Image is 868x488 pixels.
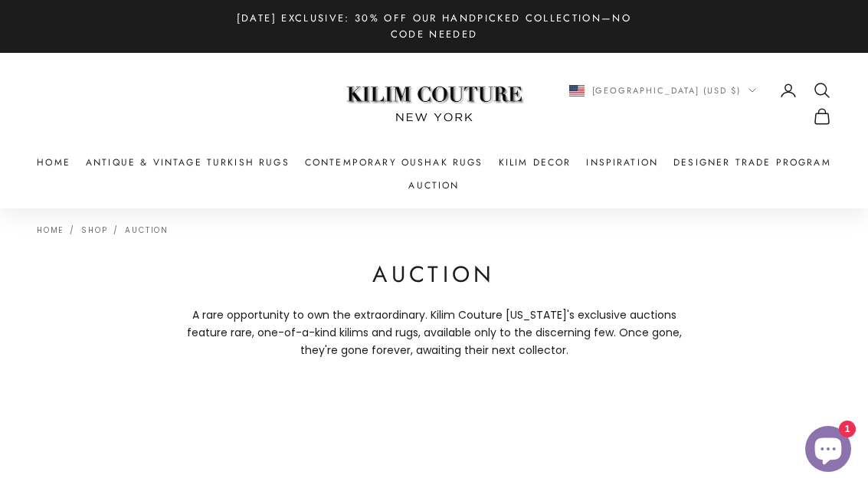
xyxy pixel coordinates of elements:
[561,81,832,126] nav: Secondary navigation
[339,67,530,140] img: Logo of Kilim Couture New York
[37,224,169,234] nav: Breadcrumb
[499,155,572,170] summary: Kilim Decor
[86,155,290,170] a: Antique & Vintage Turkish Rugs
[673,155,831,170] a: Designer Trade Program
[569,84,757,97] button: Change country or currency
[569,85,585,97] img: United States
[220,10,649,43] p: [DATE] Exclusive: 30% Off Our Handpicked Collection—No Code Needed
[174,257,695,291] h1: Auction
[305,155,483,170] a: Contemporary Oushak Rugs
[174,306,695,359] p: A rare opportunity to own the extraordinary. Kilim Couture [US_STATE]'s exclusive auctions featur...
[408,178,459,193] a: Auction
[81,224,107,236] a: Shop
[586,155,658,170] a: Inspiration
[125,224,169,236] a: Auction
[592,84,742,97] span: [GEOGRAPHIC_DATA] (USD $)
[37,155,831,194] nav: Primary navigation
[801,426,856,476] inbox-online-store-chat: Shopify online store chat
[37,155,70,170] a: Home
[37,224,64,236] a: Home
